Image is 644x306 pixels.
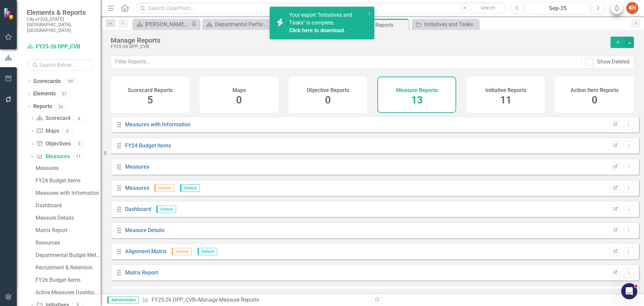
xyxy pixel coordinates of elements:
[125,248,167,255] a: Alignment Matrix
[198,248,217,255] span: Default
[34,200,101,211] a: Dashboard
[34,275,101,286] a: FY26 Budget Items
[172,248,192,255] span: Hidden
[55,104,66,110] div: 24
[36,227,101,233] div: Matrix Report
[145,20,190,29] div: [PERSON_NAME]'s Home
[355,21,407,29] div: Manage Reports
[111,37,604,44] div: Manage Reports
[34,237,101,248] a: Resources
[36,277,101,283] div: FY26 Budget Items
[34,225,101,236] a: Matrix Report
[27,16,94,33] small: City of [US_STATE][GEOGRAPHIC_DATA], [GEOGRAPHIC_DATA]
[156,206,176,213] span: Default
[571,87,619,93] h4: Action Item Reports
[27,43,94,51] a: FY25-26 DPP_CVB
[36,178,101,184] div: FY24 Budget Items
[134,20,190,29] a: [PERSON_NAME]'s Home
[36,115,70,122] a: Scorecard
[215,20,268,29] div: Departmental Performance Plans - 3 Columns
[64,78,77,84] div: 141
[36,252,101,258] div: Departmental Budget Metrics
[128,87,173,93] h4: Scorecard Reports
[528,4,588,12] div: Sep-25
[125,206,151,212] a: Dashboard
[36,153,69,161] a: Measures
[59,91,70,97] div: 57
[73,154,84,159] div: 11
[180,184,200,192] span: Default
[424,20,477,29] div: Initiatives and Tasks
[526,2,590,14] button: Sep-25
[500,94,512,106] span: 11
[136,2,506,14] input: Search ClearPoint...
[626,2,638,14] button: KH
[34,287,101,298] a: Active Measures Dashboard
[27,8,94,16] span: Elements & Reports
[396,87,438,93] h4: Measure Reports
[367,9,372,17] button: close
[413,20,477,29] a: Initiatives and Tasks
[592,94,597,106] span: 0
[142,296,367,304] div: » Manage Measure Reports
[36,165,101,171] div: Measures
[471,3,504,13] button: Search
[34,163,101,174] a: Measures
[36,140,70,148] a: Objectives
[36,240,101,246] div: Resources
[36,215,101,221] div: Measure Details
[232,87,246,93] h4: Maps
[125,164,149,170] a: Measures
[36,203,101,209] div: Dashboard
[125,121,191,128] a: Measures with Information
[485,87,526,93] h4: Initiative Reports
[236,94,242,106] span: 0
[34,188,101,199] a: Measures with Information
[307,87,349,93] h4: Objective Reports
[3,7,15,19] img: ClearPoint Strategy
[34,262,101,273] a: Recruitment & Retention
[62,128,73,134] div: 0
[36,265,101,271] div: Recruitment & Retention
[34,250,101,261] a: Departmental Budget Metrics
[33,90,56,98] a: Elements
[33,78,61,85] a: Scorecards
[147,94,153,106] span: 5
[111,44,604,49] div: FY25-26 DPP_CVB
[152,297,196,303] a: FY25-26 DPP_CVB
[74,141,85,147] div: 0
[481,5,495,10] span: Search
[411,94,423,106] span: 13
[125,142,171,149] a: FY24 Budget Items
[74,116,85,121] div: 4
[125,227,164,233] a: Measure Details
[325,94,331,106] span: 0
[34,213,101,223] a: Measure Details
[621,283,637,299] iframe: Intercom live chat
[154,184,174,192] span: Hidden
[125,269,158,276] a: Matrix Report
[125,185,149,191] a: Measures
[107,297,139,303] span: Administrator
[36,190,101,196] div: Measures with Information
[111,56,582,68] input: Filter Reports...
[289,27,345,34] a: Click here to download.
[34,175,101,186] a: FY24 Budget Items
[204,20,268,29] a: Departmental Performance Plans - 3 Columns
[597,58,630,66] div: Show Deleted
[33,103,52,111] a: Reports
[36,290,101,296] div: Active Measures Dashboard
[27,59,94,71] input: Search Below...
[36,127,59,135] a: Maps
[289,12,363,35] span: Your export "Initiatives and Tasks" is complete.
